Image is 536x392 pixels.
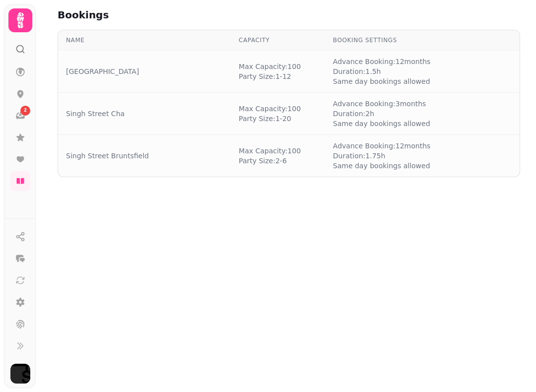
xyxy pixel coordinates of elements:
button: User avatar [8,364,32,384]
span: Max Capacity: 100 [239,62,301,71]
span: Same day bookings allowed [333,76,431,86]
a: 2 [10,106,30,126]
a: Singh Street Bruntsfield [66,151,149,161]
div: Capacity [239,36,317,44]
div: Booking Settings [333,36,454,44]
a: [GEOGRAPHIC_DATA] [66,66,139,76]
span: Duration: 2 h [333,109,430,119]
span: Party Size: 1 - 12 [239,71,301,81]
span: Advance Booking: 12 months [333,141,431,151]
span: Party Size: 1 - 20 [239,114,301,124]
span: Max Capacity: 100 [239,146,301,156]
a: Singh Street Cha [66,109,125,119]
span: Max Capacity: 100 [239,104,301,114]
span: Advance Booking: 3 months [333,99,430,109]
span: Party Size: 2 - 6 [239,156,301,166]
span: 2 [24,107,27,114]
span: Duration: 1.75 h [333,151,431,161]
div: Name [66,36,223,44]
span: Same day bookings allowed [333,119,430,129]
span: Advance Booking: 12 months [333,57,431,66]
span: Duration: 1.5 h [333,66,431,76]
img: User avatar [10,364,30,384]
h2: Bookings [58,8,248,22]
span: Same day bookings allowed [333,161,431,171]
